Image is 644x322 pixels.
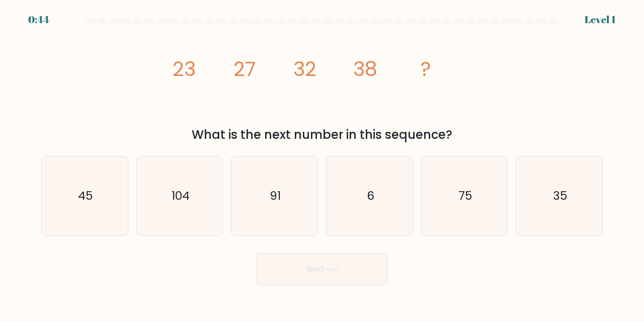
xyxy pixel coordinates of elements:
tspan: 32 [293,55,316,83]
div: Level 1 [585,12,616,27]
text: 45 [78,188,93,204]
div: 0:44 [28,12,49,27]
text: 35 [553,188,568,204]
tspan: 38 [353,55,377,83]
tspan: 23 [173,55,196,83]
tspan: 27 [233,55,256,83]
text: 6 [366,188,374,204]
text: 104 [172,188,190,204]
div: What is the next number in this sequence? [47,126,597,144]
tspan: ? [421,55,431,83]
text: 91 [270,188,281,204]
button: Next [257,253,387,285]
text: 75 [458,188,472,204]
